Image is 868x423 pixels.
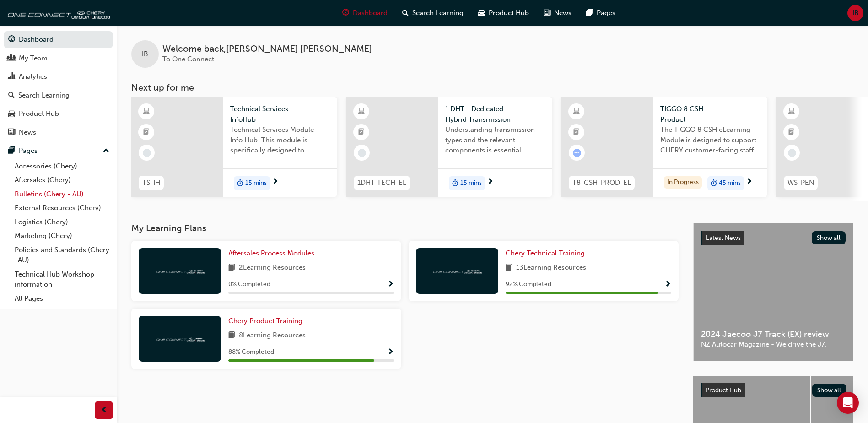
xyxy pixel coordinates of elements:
a: Technical Hub Workshop information [11,267,113,292]
span: TIGGO 8 CSH - Product [660,104,760,125]
span: Pages [597,8,615,18]
a: Latest NewsShow all2024 Jaecoo J7 Track (EX) reviewNZ Autocar Magazine - We drive the J7. [693,223,853,361]
a: oneconnect [5,4,110,22]
span: News [554,8,571,18]
a: Logistics (Chery) [11,215,113,229]
span: 92 % Completed [506,279,551,290]
span: booktick-icon [788,126,795,138]
a: Marketing (Chery) [11,229,113,243]
span: Dashboard [353,8,388,18]
span: learningResourceType_ELEARNING-icon [573,106,580,118]
button: Show all [812,384,846,397]
button: Pages [4,142,113,159]
span: IB [142,49,148,60]
a: Product HubShow all [701,383,846,398]
span: search-icon [8,92,15,100]
span: 8 Learning Resources [239,330,306,342]
span: Show Progress [387,281,394,289]
span: Product Hub [489,8,529,18]
a: Dashboard [4,31,113,48]
span: 13 Learning Resources [516,262,586,274]
span: NZ Autocar Magazine - We drive the J7. [701,339,846,350]
span: 88 % Completed [228,347,274,358]
span: Aftersales Process Modules [228,249,314,257]
span: 15 mins [245,178,267,189]
span: booktick-icon [573,126,580,138]
span: Show Progress [387,348,394,357]
button: Show Progress [387,279,394,290]
span: learningResourceType_ELEARNING-icon [788,106,795,118]
span: up-icon [103,145,109,157]
span: learningRecordVerb_NONE-icon [143,149,151,157]
span: learningRecordVerb_ATTEMPT-icon [573,149,581,157]
span: guage-icon [342,7,349,19]
a: search-iconSearch Learning [395,4,471,22]
a: 1DHT-TECH-EL1 DHT - Dedicated Hybrid TransmissionUnderstanding transmission types and the relevan... [346,97,552,197]
span: chart-icon [8,73,15,81]
span: next-icon [746,178,753,186]
div: Analytics [19,71,47,82]
a: Accessories (Chery) [11,159,113,174]
a: My Team [4,50,113,67]
span: car-icon [478,7,485,19]
button: Show Progress [387,347,394,358]
span: Latest News [706,234,741,242]
a: Chery Technical Training [506,248,588,259]
img: oneconnect [155,266,205,275]
span: Chery Product Training [228,317,302,325]
span: duration-icon [711,177,717,189]
span: next-icon [272,178,279,186]
span: TS-IH [142,178,160,188]
div: News [19,127,36,138]
span: 2024 Jaecoo J7 Track (EX) review [701,329,846,340]
a: Latest NewsShow all [701,231,846,245]
span: The TIGGO 8 CSH eLearning Module is designed to support CHERY customer-facing staff with the prod... [660,125,760,156]
span: 15 mins [460,178,482,189]
button: DashboardMy TeamAnalyticsSearch LearningProduct HubNews [4,29,113,142]
span: Show Progress [664,281,671,289]
span: news-icon [8,129,15,137]
div: Open Intercom Messenger [837,392,859,414]
h3: Next up for me [117,82,868,93]
span: T8-CSH-PROD-EL [572,178,631,188]
span: search-icon [402,7,409,19]
span: book-icon [228,262,235,274]
a: All Pages [11,292,113,306]
a: Product Hub [4,105,113,122]
span: prev-icon [101,405,108,416]
div: Product Hub [19,108,59,119]
a: External Resources (Chery) [11,201,113,215]
div: Search Learning [18,90,70,101]
span: 2 Learning Resources [239,262,306,274]
img: oneconnect [432,266,482,275]
div: In Progress [664,176,702,189]
a: guage-iconDashboard [335,4,395,22]
img: oneconnect [155,334,205,343]
span: 1 DHT - Dedicated Hybrid Transmission [445,104,545,125]
a: news-iconNews [536,4,579,22]
a: Bulletins (Chery - AU) [11,187,113,201]
span: learningRecordVerb_NONE-icon [788,149,796,157]
a: Search Learning [4,87,113,104]
span: 45 mins [719,178,741,189]
a: T8-CSH-PROD-ELTIGGO 8 CSH - ProductThe TIGGO 8 CSH eLearning Module is designed to support CHERY ... [561,97,767,197]
span: duration-icon [237,177,243,189]
span: learningResourceType_ELEARNING-icon [358,106,365,118]
span: Welcome back , [PERSON_NAME] [PERSON_NAME] [162,44,372,54]
span: pages-icon [586,7,593,19]
a: Aftersales (Chery) [11,173,113,187]
span: Technical Services Module - Info Hub. This module is specifically designed to address the require... [230,125,330,156]
button: Show Progress [664,279,671,290]
span: people-icon [8,54,15,63]
a: pages-iconPages [579,4,623,22]
span: booktick-icon [358,126,365,138]
span: To One Connect [162,55,214,63]
span: news-icon [544,7,550,19]
a: car-iconProduct Hub [471,4,536,22]
span: guage-icon [8,36,15,44]
span: book-icon [506,262,512,274]
span: Product Hub [706,386,741,394]
span: car-icon [8,110,15,118]
span: next-icon [487,178,494,186]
